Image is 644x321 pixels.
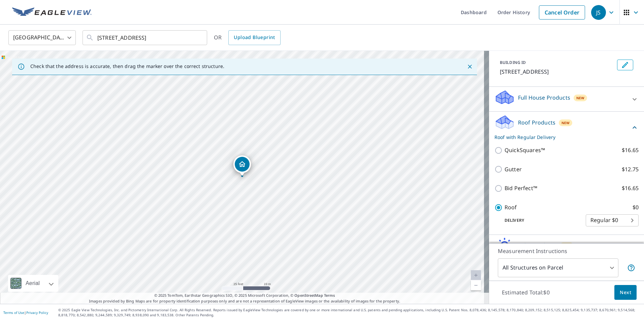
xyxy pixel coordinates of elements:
[498,258,618,277] div: All Structures on Parcel
[500,60,526,65] p: BUILDING ID
[471,280,481,290] a: Current Level 20, Zoom Out
[496,285,555,300] p: Estimated Total: $0
[617,60,633,70] button: Edit building 1
[3,311,48,315] p: |
[539,5,585,20] a: Cancel Order
[518,118,555,127] p: Roof Products
[471,270,481,280] a: Current Level 20, Zoom In Disabled
[622,165,639,174] p: $12.75
[8,28,76,47] div: [GEOGRAPHIC_DATA]
[561,120,570,126] span: New
[518,94,570,102] p: Full House Products
[24,275,42,292] div: Aerial
[12,7,92,17] img: EV Logo
[498,247,635,255] p: Measurement Instructions
[505,146,545,154] p: QuickSquares™
[324,293,335,298] a: Terms
[494,114,639,141] div: Roof ProductsNewRoof with Regular Delivery
[505,184,537,192] p: Bid Perfect™
[586,211,639,230] div: Regular $0
[3,310,24,315] a: Terms of Use
[294,293,323,298] a: OpenStreetMap
[633,203,639,212] p: $0
[30,63,224,69] p: Check that the address is accurate, then drag the marker over the correct structure.
[228,30,280,45] a: Upload Blueprint
[26,310,48,315] a: Privacy Policy
[494,134,631,141] p: Roof with Regular Delivery
[465,62,474,71] button: Close
[494,217,586,223] p: Delivery
[518,241,556,249] p: Solar Products
[576,95,585,101] span: New
[591,5,606,20] div: JS
[505,165,522,174] p: Gutter
[494,90,639,109] div: Full House ProductsNew
[620,288,631,297] span: Next
[622,146,639,154] p: $16.65
[500,68,614,76] p: [STREET_ADDRESS]
[8,275,58,292] div: Aerial
[97,28,193,47] input: Search by address or latitude-longitude
[154,293,335,298] span: © 2025 TomTom, Earthstar Geographics SIO, © 2025 Microsoft Corporation, ©
[58,308,641,318] p: © 2025 Eagle View Technologies, Inc. and Pictometry International Corp. All Rights Reserved. Repo...
[233,155,251,176] div: Dropped pin, building 1, Residential property, 13417 Aventide Ln Alpharetta, GA 30004
[627,264,635,272] span: Your report will include each building or structure inside the parcel boundary. In some cases, du...
[614,285,637,300] button: Next
[234,33,275,42] span: Upload Blueprint
[505,203,517,212] p: Roof
[214,30,281,45] div: OR
[622,184,639,192] p: $16.65
[494,238,639,257] div: Solar ProductsNew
